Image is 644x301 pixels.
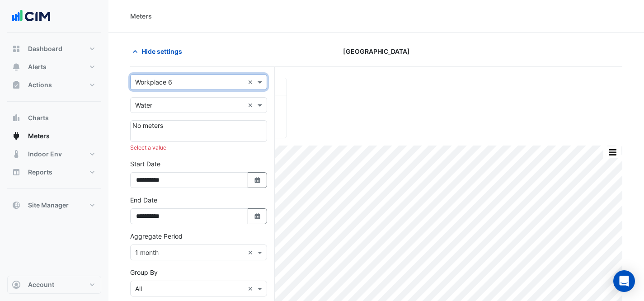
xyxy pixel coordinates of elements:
span: Reports [28,168,52,177]
label: Aggregate Period [130,231,183,241]
button: Site Manager [7,196,101,214]
label: Group By [130,268,158,277]
button: Alerts [7,58,101,76]
app-icon: Indoor Env [12,150,21,159]
span: Hide settings [141,47,182,56]
app-icon: Reports [12,168,21,177]
button: More Options [603,146,621,158]
button: Hide settings [130,43,188,59]
span: No meters [132,122,163,129]
fa-icon: Select Date [254,176,262,184]
span: Site Manager [28,201,69,210]
span: Meters [28,132,50,141]
span: Indoor Env [28,150,62,159]
span: Charts [28,113,49,122]
div: Meters [130,11,152,21]
span: Clear [248,77,255,87]
span: Dashboard [28,44,62,53]
label: End Date [130,195,157,205]
span: [GEOGRAPHIC_DATA] [343,47,410,56]
app-icon: Charts [12,113,21,122]
span: Clear [248,284,255,293]
span: Clear [248,100,255,110]
span: Account [28,280,54,289]
button: Actions [7,76,101,94]
span: Actions [28,80,52,89]
label: Start Date [130,159,160,169]
app-icon: Meters [12,132,21,141]
button: Charts [7,109,101,127]
div: Open Intercom Messenger [613,270,635,292]
div: Select a value [130,144,267,152]
app-icon: Alerts [12,62,21,71]
button: Reports [7,163,101,181]
app-icon: Site Manager [12,201,21,210]
span: Alerts [28,62,47,71]
button: Indoor Env [7,145,101,163]
app-icon: Actions [12,80,21,89]
app-icon: Dashboard [12,44,21,53]
button: Meters [7,127,101,145]
span: Clear [248,248,255,257]
button: Account [7,276,101,294]
fa-icon: Select Date [254,212,262,220]
button: Dashboard [7,40,101,58]
img: Company Logo [11,7,52,25]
